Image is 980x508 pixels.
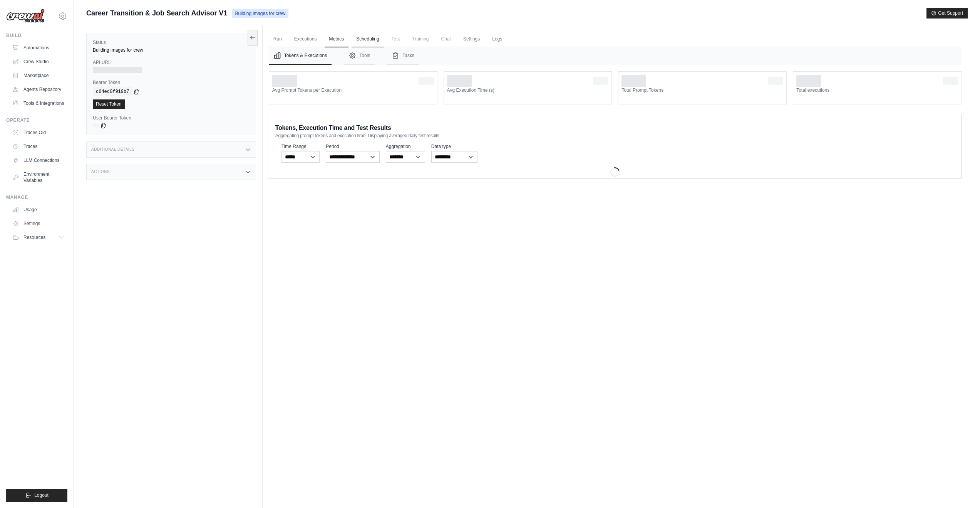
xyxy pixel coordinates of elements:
code: c64ec0f919b7 [93,87,132,96]
div: Operate [6,117,67,123]
iframe: Chat Widget [941,471,980,508]
dt: Avg Prompt Tokens per Execution [272,87,434,93]
button: Tokens & Executions [269,47,332,65]
button: Resources [9,231,67,244]
label: Aggregation [386,143,425,150]
a: Reset Token [93,99,125,109]
dt: Avg Execution Time (s) [447,87,609,93]
a: Run [269,31,286,47]
a: Logs [487,31,507,47]
span: Resources [23,234,45,241]
a: Settings [9,217,67,230]
span: Tokens, Execution Time and Test Results [275,123,391,133]
label: Period [326,143,380,150]
span: Logout [34,492,49,498]
a: Agents Repository [9,83,67,96]
a: LLM Connections [9,154,67,167]
label: Time Range [281,143,320,150]
div: Manage [6,194,67,200]
a: Executions [290,31,322,47]
dt: Total Prompt Tokens [622,87,783,93]
div: Building images for crew [93,47,250,53]
dt: Total executions [796,87,958,93]
span: Training is not available until the deployment is complete [408,31,434,47]
a: Tools & Integrations [9,97,67,109]
button: Get Support [926,8,968,19]
a: Automations [9,42,67,54]
span: Aggregating prompt tokens and execution time. Displaying averaged daily test results. [275,133,441,139]
img: Logo [6,9,45,24]
span: Career Transition & Job Search Advisor V1 [86,8,227,19]
label: User Bearer Token [93,115,250,121]
span: Chat is not available until the deployment is complete [437,31,456,47]
h3: Actions [91,170,110,174]
button: Logout [6,489,67,502]
div: Build [6,32,67,39]
a: Traces [9,140,67,153]
button: Tasks [387,47,419,65]
span: Test [387,31,405,47]
a: Scheduling [352,31,384,47]
a: Crew Studio [9,56,67,68]
nav: Tabs [269,47,962,65]
label: Bearer Token [93,79,250,86]
h3: Additional Details [91,147,134,152]
a: Usage [9,204,67,216]
a: Environment Variables [9,168,67,187]
button: Tools [344,47,375,65]
label: Data type [431,143,478,150]
a: Traces Old [9,126,67,139]
a: Marketplace [9,69,67,82]
a: Metrics [325,31,349,47]
label: API URL [93,59,250,66]
label: Status [93,39,250,45]
span: Building images for crew [232,9,288,18]
a: Settings [459,31,484,47]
